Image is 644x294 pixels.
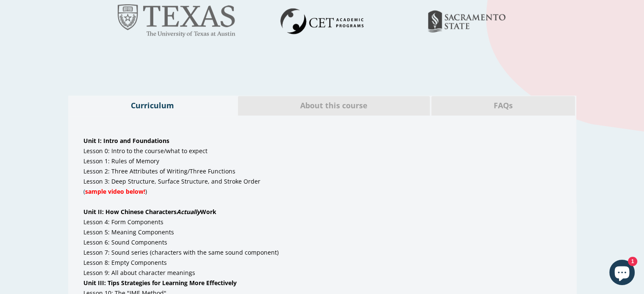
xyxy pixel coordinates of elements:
[145,187,147,195] span: )
[438,100,569,111] span: FAQs
[83,187,147,195] span: (
[177,208,200,216] em: Actually
[85,187,145,195] span: sample video below!
[83,279,237,287] strong: Unit III: Tips Strategies for Learning More Effectively
[244,100,423,111] span: About this course
[607,260,637,287] inbox-online-store-chat: Shopify online store chat
[83,238,167,246] span: Lesson 6: Sound Components
[83,177,155,185] span: Lesson 3: Deep Structure
[155,177,260,185] span: , Surface Structure, and Stroke Order
[83,147,207,155] span: Lesson 0: Intro to the course/what to expect
[83,157,235,175] span: Lesson 1: Rules of Memory Lesson 2: Three Attributes of Writing/Three Functions
[83,258,195,277] span: Lesson 8: Empty Components Lesson 9: All about character meanings
[83,218,163,226] span: Lesson 4: Form Components
[83,208,216,216] span: Unit II: How Chinese Characters Work
[83,137,169,145] span: Unit I: Intro and Foundations
[83,228,174,236] span: Lesson 5: Meaning Components
[83,248,279,256] span: Lesson 7: Sound series (characters with the same sound component)
[75,100,230,111] span: Curriculum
